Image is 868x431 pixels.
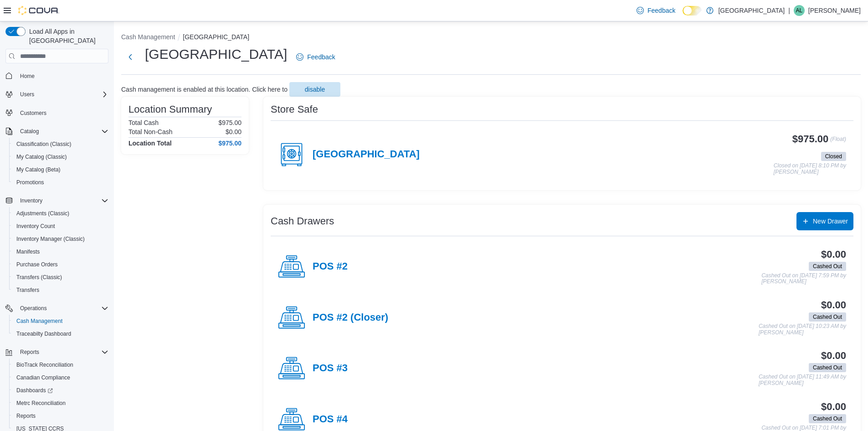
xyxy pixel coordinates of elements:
[825,152,842,161] span: Closed
[796,212,853,230] button: New Drawer
[16,347,108,358] span: Reports
[13,285,43,296] a: Transfers
[128,119,159,126] h6: Total Cash
[16,235,85,243] span: Inventory Manager (Classic)
[13,410,108,421] span: Reports
[26,27,108,45] span: Load All Apps in [GEOGRAPHIC_DATA]
[13,151,108,162] span: My Catalog (Classic)
[13,208,73,219] a: Adjustments (Classic)
[16,195,108,206] span: Inventory
[16,400,66,407] span: Metrc Reconciliation
[9,284,112,296] button: Transfers
[313,261,348,273] h4: POS #2
[683,16,683,16] span: Dark Mode
[16,107,108,119] span: Customers
[759,374,846,386] p: Cashed Out on [DATE] 11:49 AM by [PERSON_NAME]
[13,164,108,175] span: My Catalog (Beta)
[683,6,702,16] input: Dark Mode
[9,207,112,220] button: Adjustments (Classic)
[821,300,846,311] h3: $0.00
[9,315,112,327] button: Cash Management
[808,5,861,16] p: [PERSON_NAME]
[16,126,108,137] span: Catalog
[813,217,848,226] span: New Drawer
[16,153,67,161] span: My Catalog (Classic)
[16,223,55,230] span: Inventory Count
[16,274,62,281] span: Transfers (Classic)
[16,374,70,381] span: Canadian Compliance
[9,358,112,371] button: BioTrack Reconciliation
[13,246,43,257] a: Manifests
[9,245,112,258] button: Manifests
[9,138,112,151] button: Classification (Classic)
[9,233,112,245] button: Inventory Manager (Classic)
[813,313,842,321] span: Cashed Out
[18,6,59,15] img: Cova
[821,249,846,260] h3: $0.00
[13,259,108,270] span: Purchase Orders
[145,45,287,63] h1: [GEOGRAPHIC_DATA]
[809,312,846,322] span: Cashed Out
[16,347,43,358] button: Reports
[788,5,790,16] p: |
[2,302,112,315] button: Operations
[13,285,108,296] span: Transfers
[16,248,40,255] span: Manifests
[13,151,71,162] a: My Catalog (Classic)
[813,415,842,423] span: Cashed Out
[13,316,66,327] a: Cash Management
[9,151,112,163] button: My Catalog (Classic)
[121,86,288,93] p: Cash management is enabled at this location. Click here to
[794,5,805,16] div: Ashley Lehman-Preine
[830,134,846,150] p: (Float)
[9,220,112,233] button: Inventory Count
[16,179,44,186] span: Promotions
[2,194,112,207] button: Inventory
[13,316,108,327] span: Cash Management
[2,346,112,358] button: Reports
[13,259,62,270] a: Purchase Orders
[128,104,212,115] h3: Location Summary
[821,401,846,412] h3: $0.00
[13,177,108,188] span: Promotions
[16,387,53,394] span: Dashboards
[647,6,675,15] span: Feedback
[13,398,108,409] span: Metrc Reconciliation
[20,128,39,135] span: Catalog
[13,385,56,396] a: Dashboards
[313,363,348,374] h4: POS #3
[9,327,112,340] button: Traceabilty Dashboard
[13,177,48,188] a: Promotions
[293,48,339,66] a: Feedback
[13,272,66,283] a: Transfers (Classic)
[761,273,846,285] p: Cashed Out on [DATE] 7:59 PM by [PERSON_NAME]
[13,234,108,244] span: Inventory Manager (Classic)
[128,140,172,147] h4: Location Total
[183,33,249,41] button: [GEOGRAPHIC_DATA]
[13,372,108,383] span: Canadian Compliance
[2,69,112,82] button: Home
[16,303,51,314] button: Operations
[16,361,73,369] span: BioTrack Reconciliation
[16,303,108,314] span: Operations
[2,106,112,119] button: Customers
[20,73,35,80] span: Home
[16,108,50,119] a: Customers
[13,221,108,232] span: Inventory Count
[821,152,846,161] span: Closed
[289,82,340,97] button: disable
[2,88,112,101] button: Users
[20,91,34,98] span: Users
[16,89,108,100] span: Users
[813,262,842,270] span: Cashed Out
[218,119,241,126] p: $975.00
[20,197,42,204] span: Inventory
[759,323,846,336] p: Cashed Out on [DATE] 10:23 AM by [PERSON_NAME]
[218,140,241,147] h4: $975.00
[13,410,39,421] a: Reports
[13,234,88,244] a: Inventory Manager (Classic)
[121,32,861,43] nav: An example of EuiBreadcrumbs
[792,134,828,145] h3: $975.00
[9,163,112,176] button: My Catalog (Beta)
[16,140,72,148] span: Classification (Classic)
